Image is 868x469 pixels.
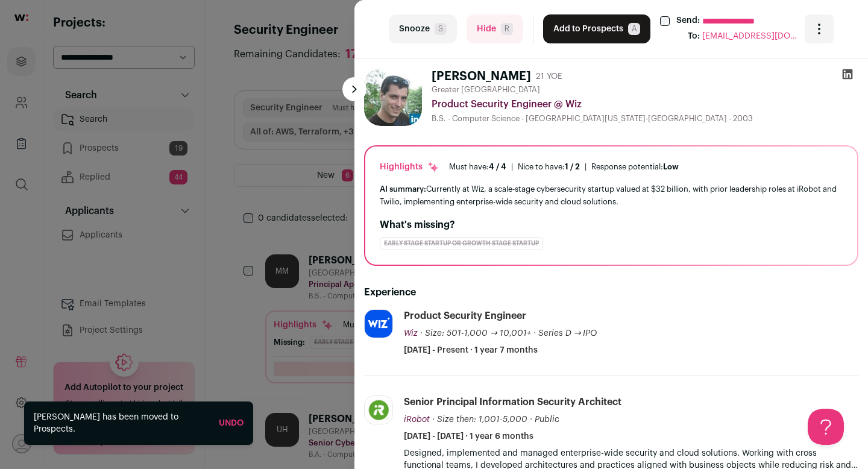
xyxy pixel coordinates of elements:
span: · Size then: 1,001-5,000 [432,415,527,424]
div: Early Stage Startup or Growth Stage Startup [380,237,543,250]
button: HideR [467,14,523,43]
div: Senior Principal Information Security Architect [404,395,621,409]
span: 4 / 4 [489,163,506,171]
span: Greater [GEOGRAPHIC_DATA] [432,85,540,95]
span: A [628,23,640,35]
span: iRobot [404,415,430,424]
div: To: [688,30,700,43]
div: 21 YOE [536,71,562,83]
img: df8c371c4e3ab68262477c90c504253411a7faf88f8219027aee111b02e7ddd5.jpg [365,310,392,338]
button: Open dropdown [805,14,834,43]
h1: [PERSON_NAME] [432,68,531,85]
span: Series D → IPO [538,329,597,338]
button: SnoozeS [389,14,457,43]
span: [DATE] - [DATE] · 1 year 6 months [404,430,533,442]
h2: Experience [364,285,858,300]
label: Send: [676,14,700,28]
div: Product Security Engineer [404,309,526,323]
a: Undo [219,419,244,427]
span: Wiz [404,329,418,338]
div: B.S. - Computer Science - [GEOGRAPHIC_DATA][US_STATE]-[GEOGRAPHIC_DATA] - 2003 [432,114,858,124]
span: [DATE] - Present · 1 year 7 months [404,344,538,356]
span: AI summary: [380,185,426,193]
span: Low [663,163,679,171]
span: S [435,23,447,35]
img: dc436e16bc5a51811413c3760c3ae8d0a54aa7aa2ee9924b271af9acdd538c77.jpg [365,396,392,424]
span: [EMAIL_ADDRESS][DOMAIN_NAME] [702,30,799,43]
span: 1 / 2 [565,163,580,171]
button: Add to ProspectsA [543,14,650,43]
div: [PERSON_NAME] has been moved to Prospects. [34,411,209,435]
iframe: Help Scout Beacon - Open [808,409,844,445]
img: ec747d8123d93c0fb1fb1d1ba47e8db70335e818e8fdef97d04b38dc4bce2818 [364,68,422,126]
span: · Size: 501-1,000 → 10,001+ [420,329,531,338]
span: R [501,23,513,35]
ul: | | [449,162,679,172]
span: · [533,327,536,339]
span: · [530,414,532,426]
div: Must have: [449,162,506,172]
div: Nice to have: [518,162,580,172]
div: Response potential: [591,162,679,172]
div: Currently at Wiz, a scale-stage cybersecurity startup valued at $32 billion, with prior leadershi... [380,183,843,208]
h2: What's missing? [380,218,843,232]
div: Product Security Engineer @ Wiz [432,97,858,112]
div: Highlights [380,161,439,173]
span: Public [535,415,559,424]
